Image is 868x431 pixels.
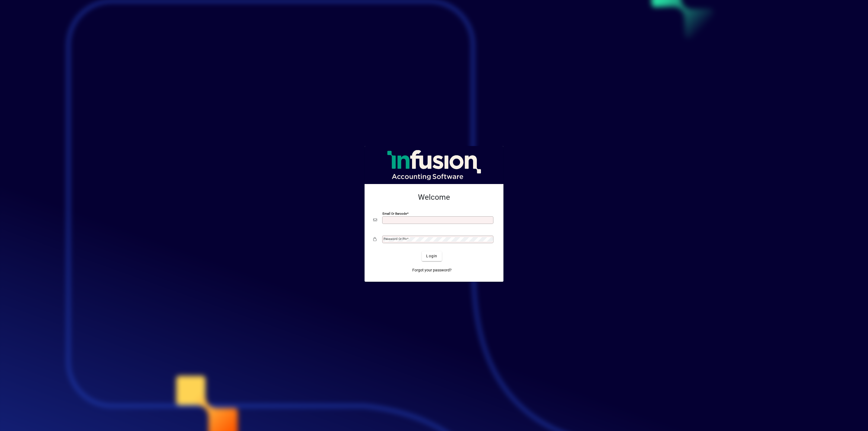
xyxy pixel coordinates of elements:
[426,253,437,259] span: Login
[382,211,407,215] mat-label: Email or Barcode
[410,265,454,275] a: Forgot your password?
[422,251,442,261] button: Login
[384,237,407,241] mat-label: Password or Pin
[412,267,452,273] span: Forgot your password?
[373,193,495,202] h2: Welcome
